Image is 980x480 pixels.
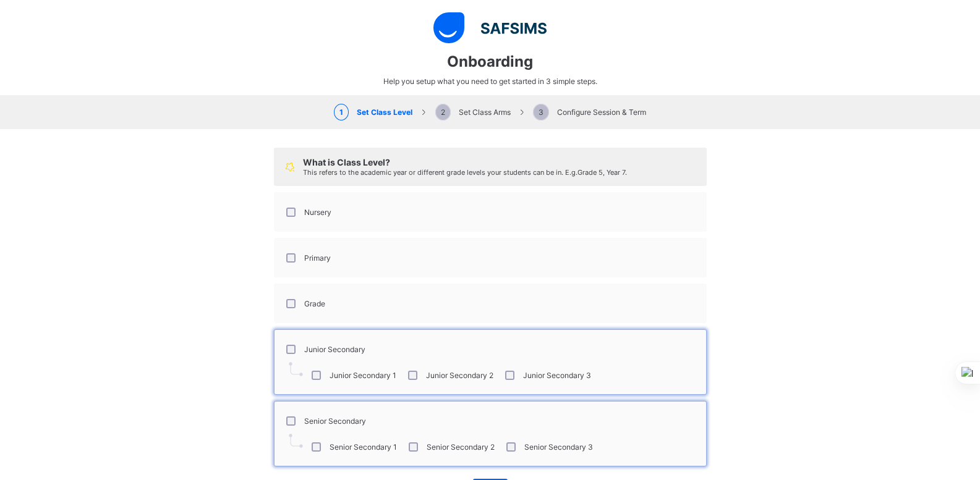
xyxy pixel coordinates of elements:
[435,104,451,120] span: 2
[383,77,597,86] span: Help you setup what you need to get started in 3 simple steps.
[334,107,412,117] span: Set Class Level
[426,371,493,380] label: Junior Secondary 2
[304,253,331,263] label: Primary
[533,104,549,120] span: 3
[304,416,366,426] label: Senior Secondary
[524,442,593,452] label: Senior Secondary 3
[289,362,303,376] img: pointer.7d5efa4dba55a2dde3e22c45d215a0de.svg
[447,53,533,70] span: Onboarding
[523,371,591,380] label: Junior Secondary 3
[533,107,646,117] span: Configure Session & Term
[334,104,349,120] span: 1
[330,442,397,452] label: Senior Secondary 1
[303,168,627,177] span: This refers to the academic year or different grade levels your students can be in. E.g. Grade 5,...
[304,299,325,308] label: Grade
[435,107,511,117] span: Set Class Arms
[330,371,396,380] label: Junior Secondary 1
[304,208,331,217] label: Nursery
[304,345,365,354] label: Junior Secondary
[433,12,547,43] img: logo
[303,157,390,167] span: What is Class Level?
[289,434,303,448] img: pointer.7d5efa4dba55a2dde3e22c45d215a0de.svg
[427,442,495,452] label: Senior Secondary 2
